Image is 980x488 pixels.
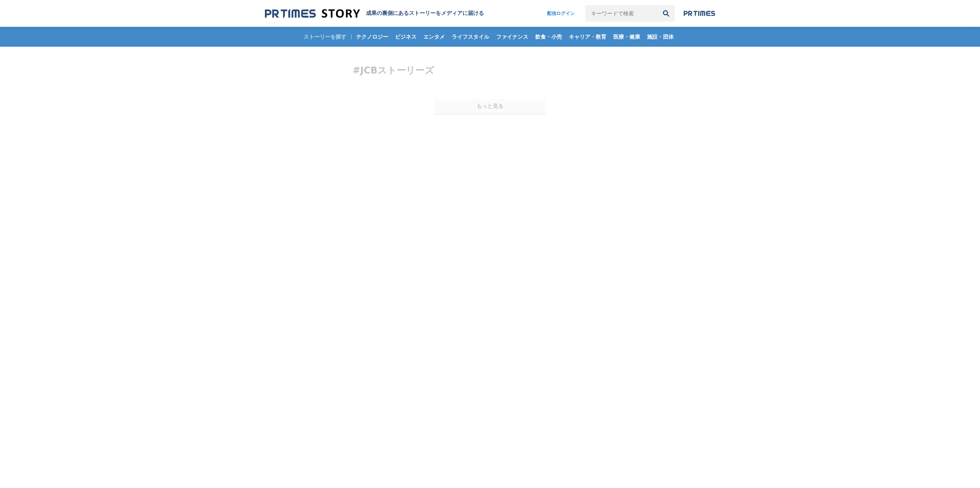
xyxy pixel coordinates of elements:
input: キーワードで検索 [585,5,658,22]
img: 成果の裏側にあるストーリーをメディアに届ける [265,8,360,19]
h1: 成果の裏側にあるストーリーをメディアに届ける [366,10,484,17]
span: ライフスタイル [449,33,492,40]
span: 飲食・小売 [532,33,565,40]
button: 検索 [658,5,675,22]
span: ファイナンス [493,33,531,40]
span: 医療・健康 [610,33,643,40]
span: エンタメ [420,33,448,40]
img: prtimes [684,10,715,16]
a: 成果の裏側にあるストーリーをメディアに届ける 成果の裏側にあるストーリーをメディアに届ける [265,8,484,19]
a: 施設・団体 [644,27,677,47]
a: キャリア・教育 [566,27,609,47]
span: テクノロジー [353,33,391,40]
span: ビジネス [392,33,420,40]
a: ファイナンス [493,27,531,47]
span: 施設・団体 [644,33,677,40]
a: 飲食・小売 [532,27,565,47]
a: ビジネス [392,27,420,47]
a: 医療・健康 [610,27,643,47]
a: エンタメ [420,27,448,47]
a: テクノロジー [353,27,391,47]
span: キャリア・教育 [566,33,609,40]
a: 配信ログイン [539,5,582,22]
a: ライフスタイル [449,27,492,47]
